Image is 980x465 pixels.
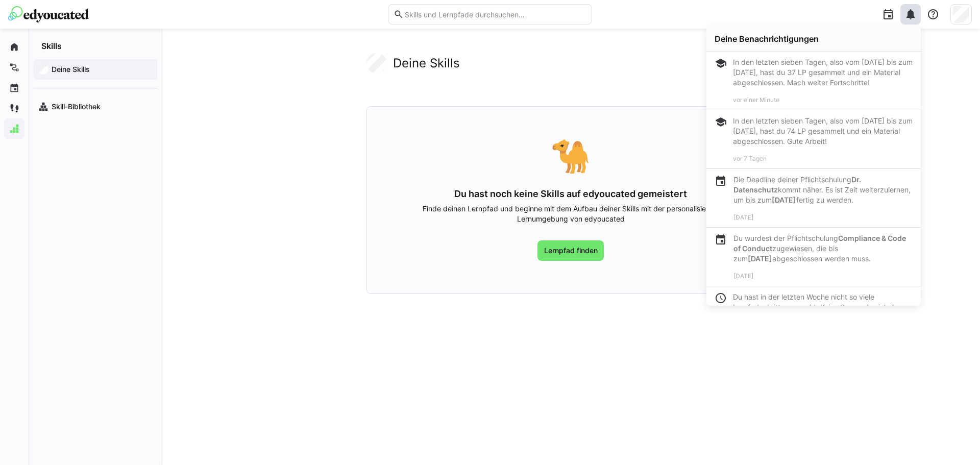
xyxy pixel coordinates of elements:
div: Deine Benachrichtigungen [715,34,913,44]
span: Lernpfad finden [543,246,599,256]
b: [DATE] [748,254,772,263]
span: vor einer Minute [733,96,779,104]
div: In den letzten sieben Tagen, also vom [DATE] bis zum [DATE], hast du 74 LP gesammelt und ein Mate... [733,116,913,146]
span: [DATE] [733,213,753,221]
span: vor 7 Tagen [733,155,767,162]
p: Du wurdest der Pflichtschulung zugewiesen, die bis zum abgeschlossen werden muss. [733,233,913,264]
a: Lernpfad finden [537,240,604,261]
div: In den letzten sieben Tagen, also vom [DATE] bis zum [DATE], hast du 37 LP gesammelt und ein Mate... [733,57,913,88]
input: Skills und Lernpfade durchsuchen… [404,10,586,19]
p: Die Deadline deiner Pflichtschulung kommt näher. Es ist Zeit weiterzulernen, um bis zum fertig zu... [733,175,913,205]
b: [DATE] [772,195,796,204]
span: [DATE] [733,272,753,280]
h2: Deine Skills [393,56,460,71]
h3: Du hast noch keine Skills auf edyoucated gemeistert [400,188,742,200]
div: Du hast in der letzten Woche nicht so viele Lernfortschritte gemacht. Keine Sorge, das ist okay. ... [733,292,913,333]
div: 🐪 [400,139,742,172]
p: Finde deinen Lernpfad und beginne mit dem Aufbau deiner Skills mit der personalisierten Lernumgeb... [400,204,742,224]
